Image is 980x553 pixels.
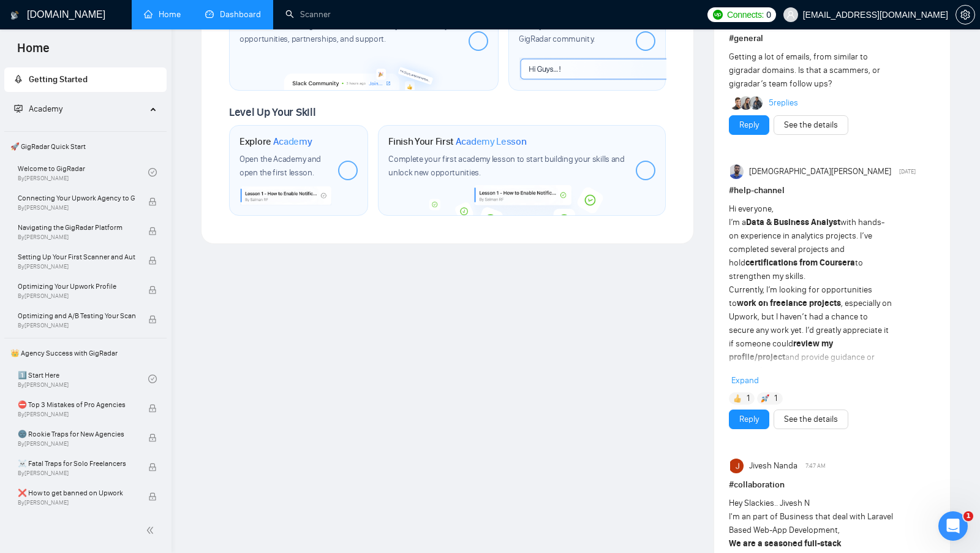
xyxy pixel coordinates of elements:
a: dashboardDashboard [205,9,261,20]
button: Reply [729,115,769,135]
img: Jivesh Nanda [730,459,745,473]
span: check-circle [148,168,157,177]
img: Mariia Heshka [741,96,754,110]
span: 🚀 GigRadar Quick Start [6,134,165,159]
a: setting [956,10,975,20]
img: upwork-logo.png [713,10,723,20]
span: Jivesh Nanda [749,459,797,473]
span: Level Up Your Skill [229,105,315,119]
span: Make your first post on GigRadar community. [519,20,600,44]
a: Welcome to GigRadarBy[PERSON_NAME] [18,159,148,186]
iframe: Intercom live chat [938,511,968,541]
span: 7:47 AM [805,460,826,471]
span: 1 [774,392,777,405]
span: 👑 Agency Success with GigRadar [6,341,165,365]
span: Connecting Your Upwork Agency to GigRadar [18,192,135,204]
span: By [PERSON_NAME] [18,322,135,329]
span: By [PERSON_NAME] [18,263,135,270]
h1: # collaboration [729,478,935,492]
h1: # help-channel [729,184,935,197]
span: ☠️ Fatal Traps for Solo Freelancers [18,457,135,470]
span: Academy [14,104,62,114]
span: rocket [14,75,23,83]
img: Myroslav Koval [750,96,764,110]
span: Home [7,39,59,65]
a: 5replies [769,97,798,109]
span: By [PERSON_NAME] [18,204,135,212]
strong: certifications from Coursera [745,257,855,268]
a: homeHome [144,9,181,20]
span: lock [148,315,157,324]
a: Reply [739,118,759,132]
span: lock [148,433,157,442]
button: See the details [774,115,848,135]
span: lock [148,197,157,206]
span: Open the Academy and open the first lesson. [239,154,321,178]
span: check-circle [148,375,157,383]
span: lock [148,404,157,413]
span: Academy [273,135,312,148]
span: 1 [747,392,750,405]
span: 0 [766,8,771,21]
span: Connect with the GigRadar Slack Community for updates, job opportunities, partnerships, and support. [239,20,456,44]
span: Getting Started [29,74,88,85]
span: Academy Lesson [456,135,527,148]
h1: Finish Your First [388,135,526,148]
span: user [786,10,795,19]
span: Optimizing Your Upwork Profile [18,280,135,292]
span: By [PERSON_NAME] [18,292,135,300]
li: Getting Started [4,67,167,92]
span: By [PERSON_NAME] [18,470,135,477]
img: Muhammad Affaf [730,164,745,179]
span: lock [148,286,157,294]
h1: # general [729,32,935,45]
button: setting [956,5,975,25]
img: Tushar Chopada [731,96,744,110]
span: By [PERSON_NAME] [18,234,135,241]
span: [DEMOGRAPHIC_DATA][PERSON_NAME] [749,165,891,178]
span: Expand [731,375,759,386]
button: Reply [729,410,769,429]
span: Academy [29,104,62,114]
div: Getting a lot of emails, from similar to gigradar domains. Is that a scammers, or gigradar’s team... [729,50,894,91]
strong: work on freelance projects [737,298,841,308]
button: See the details [774,410,848,429]
span: Complete your first academy lesson to start building your skills and unlock new opportunities. [388,154,625,178]
a: Reply [739,413,759,426]
span: lock [148,463,157,471]
span: [DATE] [899,166,916,177]
h1: Explore [239,135,312,148]
span: 🌚 Rookie Traps for New Agencies [18,428,135,440]
span: By [PERSON_NAME] [18,411,135,418]
img: 🚀 [761,394,769,403]
img: 👍 [733,394,742,403]
img: academy-bg.png [423,185,624,215]
div: Hi everyone, I’m a with hands-on experience in analytics projects. I’ve completed several project... [729,202,894,445]
span: By [PERSON_NAME] [18,499,135,506]
img: logo [10,6,19,25]
span: setting [956,10,974,20]
a: 1️⃣ Start HereBy[PERSON_NAME] [18,365,148,392]
span: Navigating the GigRadar Platform [18,221,135,234]
a: See the details [784,413,838,426]
a: searchScanner [285,9,331,20]
span: Connects: [727,8,764,21]
span: Optimizing and A/B Testing Your Scanner for Better Results [18,310,135,322]
span: lock [148,492,157,501]
span: double-left [146,524,158,536]
span: By [PERSON_NAME] [18,440,135,448]
span: ❌ How to get banned on Upwork [18,487,135,499]
span: 1 [963,511,973,521]
span: lock [148,227,157,235]
img: slackcommunity-bg.png [284,51,445,90]
span: lock [148,256,157,265]
strong: Data & Business Analyst [746,217,840,227]
span: Setting Up Your First Scanner and Auto-Bidder [18,251,135,263]
span: ⛔ Top 3 Mistakes of Pro Agencies [18,399,135,411]
span: fund-projection-screen [14,104,23,113]
a: See the details [784,118,838,132]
